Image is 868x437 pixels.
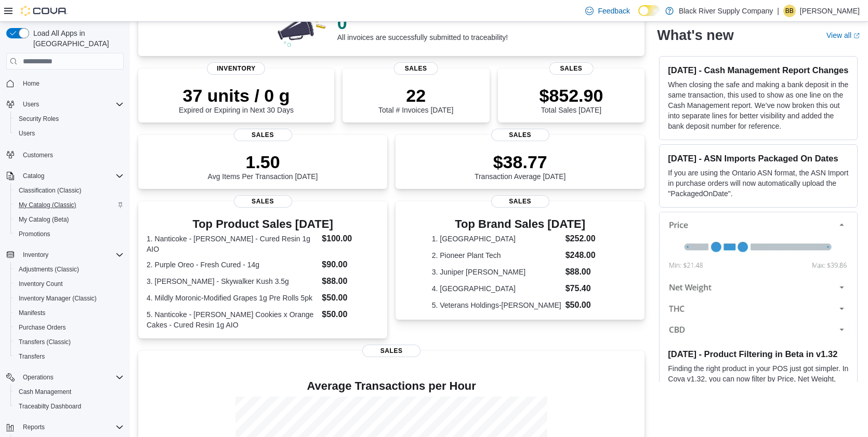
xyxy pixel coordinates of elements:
dt: 1. Nanticoke - [PERSON_NAME] - Cured Resin 1g AIO [147,234,318,254]
a: Manifests [15,307,49,319]
span: Users [19,98,124,111]
button: Traceabilty Dashboard [10,399,128,414]
a: Adjustments (Classic) [15,263,83,276]
dd: $50.00 [322,292,379,304]
span: Security Roles [15,113,124,125]
span: Transfers (Classic) [15,336,124,348]
svg: External link [853,33,860,39]
span: Sales [234,129,292,141]
a: Feedback [581,1,634,21]
span: Inventory [19,249,124,261]
button: Transfers [10,349,128,364]
span: Promotions [19,230,50,238]
dt: 2. Pioneer Plant Tech [432,250,561,261]
span: My Catalog (Beta) [19,215,69,224]
span: Users [19,129,35,138]
button: Adjustments (Classic) [10,262,128,277]
p: 37 units / 0 g [179,85,294,106]
span: Inventory Count [15,278,124,290]
span: Reports [19,421,124,433]
dd: $252.00 [565,233,609,245]
div: Avg Items Per Transaction [DATE] [208,152,318,181]
dd: $50.00 [322,308,379,321]
p: Finding the right product in your POS just got simpler. In Cova v1.32, you can now filter by Pric... [668,363,849,426]
dt: 4. Mildly Moronic-Modified Grapes 1g Pre Rolls 5pk [147,293,318,303]
img: Cova [21,6,68,16]
span: Sales [362,345,420,357]
span: Transfers (Classic) [19,338,71,346]
span: Customers [19,148,124,161]
span: Promotions [15,228,124,240]
p: Black River Supply Company [679,5,773,17]
dt: 2. Purple Oreo - Fresh Cured - 14g [147,260,318,270]
span: Users [23,100,39,108]
dd: $248.00 [565,249,609,262]
a: View allExternal link [826,31,860,39]
span: Inventory Manager (Classic) [15,292,124,305]
button: Catalog [19,170,48,182]
span: Inventory [23,251,48,259]
span: Transfers [19,352,45,361]
dd: $75.40 [565,282,609,295]
div: Expired or Expiring in Next 30 Days [179,85,294,114]
span: My Catalog (Classic) [19,201,76,209]
span: Sales [491,129,549,141]
button: Inventory [19,249,52,261]
button: Transfers (Classic) [10,335,128,349]
span: BB [785,5,794,17]
button: Promotions [10,227,128,241]
span: Manifests [19,309,45,317]
button: Manifests [10,306,128,320]
span: Classification (Classic) [15,184,124,197]
button: Home [2,76,128,91]
a: Users [15,127,39,140]
span: Sales [549,62,594,75]
button: My Catalog (Classic) [10,198,128,212]
button: Users [19,98,43,111]
span: Reports [23,423,45,431]
h3: Top Product Sales [DATE] [147,218,379,230]
p: $38.77 [475,152,566,172]
span: Inventory Count [19,280,63,288]
div: Transaction Average [DATE] [475,152,566,181]
dt: 5. Veterans Holdings-[PERSON_NAME] [432,300,561,310]
img: 0 [275,6,329,48]
button: Cash Management [10,385,128,399]
a: Transfers [15,350,49,363]
button: My Catalog (Beta) [10,212,128,227]
div: Brandon Blount [783,5,796,17]
span: My Catalog (Beta) [15,213,124,226]
span: Inventory [207,62,265,75]
dd: $100.00 [322,233,379,245]
span: Inventory Manager (Classic) [19,294,97,303]
span: Manifests [15,307,124,319]
dd: $50.00 [565,299,609,311]
p: $852.90 [539,85,603,106]
h3: Top Brand Sales [DATE] [432,218,609,230]
span: Operations [19,371,124,384]
button: Users [10,126,128,141]
dt: 1. [GEOGRAPHIC_DATA] [432,234,561,244]
a: Purchase Orders [15,321,70,334]
span: Operations [23,373,54,381]
button: Reports [2,420,128,434]
span: My Catalog (Classic) [15,199,124,211]
h3: [DATE] - ASN Imports Packaged On Dates [668,153,849,163]
a: Inventory Count [15,278,67,290]
button: Reports [19,421,49,433]
p: 22 [378,85,453,106]
a: My Catalog (Beta) [15,213,73,226]
span: Adjustments (Classic) [15,263,124,276]
span: Purchase Orders [19,323,66,332]
span: Cash Management [19,388,71,396]
input: Dark Mode [638,5,660,16]
p: 0 [337,12,508,33]
dd: $90.00 [322,258,379,271]
span: Load All Apps in [GEOGRAPHIC_DATA] [29,28,124,49]
span: Sales [491,195,549,208]
button: Inventory [2,248,128,262]
span: Cash Management [15,386,124,398]
a: Home [19,77,44,90]
dt: 5. Nanticoke - [PERSON_NAME] Cookies x Orange Cakes - Cured Resin 1g AIO [147,309,318,330]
